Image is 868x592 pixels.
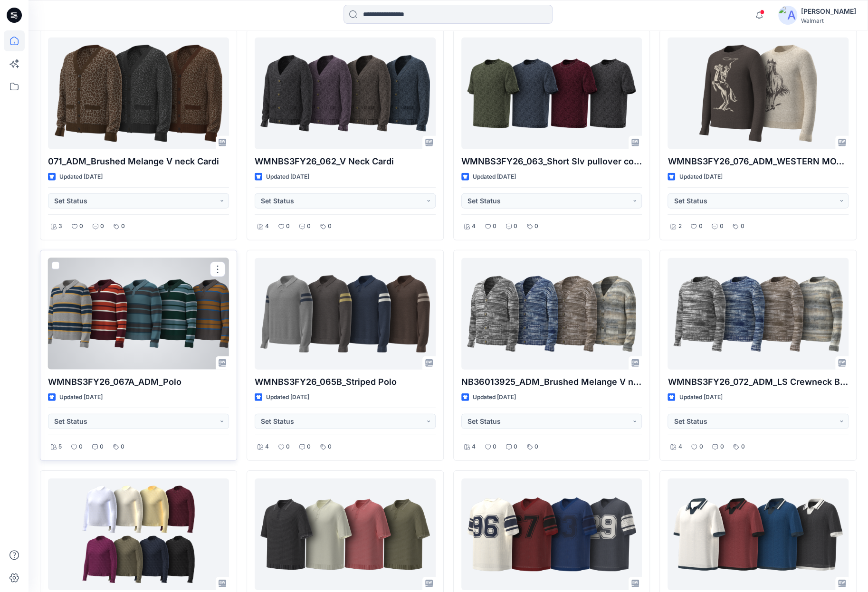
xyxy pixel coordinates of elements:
a: WMNBS3FY26_065B_Striped Polo [255,258,436,370]
p: 0 [534,442,538,452]
p: 0 [493,442,496,452]
p: 0 [741,442,744,452]
p: 4 [472,442,476,452]
p: WMNBS3FY26_072_ADM_LS Crewneck Brushed [668,375,849,389]
p: Updated [DATE] [266,172,309,182]
p: 0 [328,221,332,231]
p: 0 [100,221,104,231]
p: 0 [307,221,311,231]
p: 0 [286,221,290,231]
p: 0 [493,221,496,231]
p: Updated [DATE] [266,392,309,402]
p: Updated [DATE] [59,392,103,402]
p: 0 [719,221,723,231]
p: Updated [DATE] [679,392,722,402]
p: WMNBS3FY26_067A_ADM_Polo [48,375,229,389]
p: WMNBS3FY26_063_Short Slv pullover copy [461,155,642,168]
a: WMNBS1FY26_040b_ADM_V Neck Mesh Boxy Tee [461,478,642,590]
p: Updated [DATE] [473,392,516,402]
p: 0 [534,221,538,231]
a: WMNBS3FY26_063_Short Slv pullover copy [461,38,642,149]
a: WMNBS1FY26_039_mens Polo [255,478,436,590]
p: 0 [307,442,311,452]
p: Updated [DATE] [59,172,103,182]
p: 0 [699,442,703,452]
p: WMNBS3FY26_076_ADM_WESTERN MOTIF CREWNECK [668,155,849,168]
p: 0 [79,221,83,231]
p: 5 [58,442,62,452]
p: 0 [740,221,744,231]
p: 4 [265,221,269,231]
img: avatar [778,6,797,25]
p: 2 [678,221,681,231]
p: NB36013925_ADM_Brushed Melange V neck Cardi [461,375,642,389]
p: 0 [328,442,332,452]
p: 0 [121,442,124,452]
p: Updated [DATE] [679,172,722,182]
a: 148146_ADM_Pullover [48,478,229,590]
p: 0 [698,221,702,231]
a: NB36013925_ADM_Brushed Melange V neck Cardi [461,258,642,370]
p: WMNBS3FY26_062_V Neck Cardi [255,155,436,168]
p: 0 [514,442,517,452]
a: WMNBS1FY26_058_Mesh Stitch Johnny Collar Sweater [668,478,849,590]
div: Walmart [801,17,856,24]
p: 4 [472,221,476,231]
a: WMNBS3FY26_067A_ADM_Polo [48,258,229,370]
div: [PERSON_NAME] [801,6,856,17]
a: WMNBS3FY26_076_ADM_WESTERN MOTIF CREWNECK [668,38,849,149]
p: 0 [79,442,83,452]
a: 071_ADM_Brushed Melange V neck Cardi [48,38,229,149]
p: 0 [121,221,125,231]
p: 3 [58,221,62,231]
p: Updated [DATE] [473,172,516,182]
p: 4 [678,442,682,452]
a: WMNBS3FY26_072_ADM_LS Crewneck Brushed [668,258,849,370]
p: 0 [514,221,517,231]
p: WMNBS3FY26_065B_Striped Polo [255,375,436,389]
p: 0 [100,442,104,452]
a: WMNBS3FY26_062_V Neck Cardi [255,38,436,149]
p: 0 [720,442,724,452]
p: 4 [265,442,269,452]
p: 0 [286,442,290,452]
p: 071_ADM_Brushed Melange V neck Cardi [48,155,229,168]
